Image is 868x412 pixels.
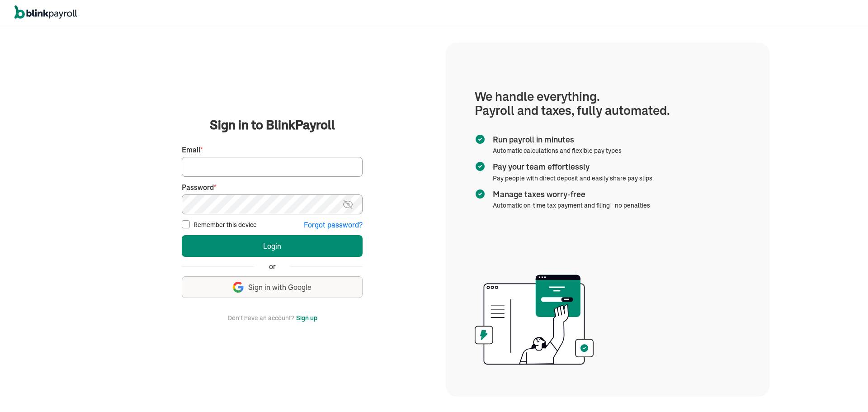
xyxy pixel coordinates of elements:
span: Sign in to BlinkPayroll [210,116,335,134]
label: Email [182,145,363,155]
span: Automatic on-time tax payment and filing - no penalties [493,201,650,209]
h1: We handle everything. Payroll and taxes, fully automated. [475,90,741,118]
img: checkmark [475,134,486,145]
button: Forgot password? [304,220,363,230]
img: logo [14,5,77,19]
button: Sign up [296,313,317,323]
span: or [269,261,276,272]
button: Sign in with Google [182,276,363,298]
img: illustration [475,272,594,368]
img: checkmark [475,161,486,172]
label: Remember this device [193,220,257,229]
button: Login [182,235,363,257]
span: Pay people with direct deposit and easily share pay slips [493,174,652,182]
span: Pay your team effortlessly [493,161,649,173]
span: Don't have an account? [227,313,294,323]
span: Sign in with Google [248,282,311,293]
img: checkmark [475,189,486,199]
img: google [233,282,244,293]
span: Run payroll in minutes [493,134,618,146]
label: Password [182,182,363,193]
input: Your email address [182,157,363,177]
span: Manage taxes worry-free [493,189,646,200]
img: eye [342,199,354,210]
span: Automatic calculations and flexible pay types [493,147,622,155]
